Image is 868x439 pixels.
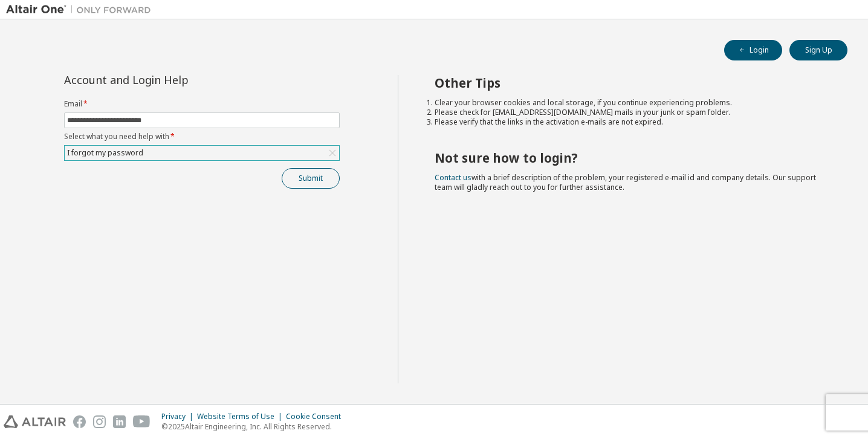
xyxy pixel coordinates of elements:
[435,117,826,127] li: Please verify that the links in the activation e-mails are not expired.
[161,421,348,432] p: © 2025 Altair Engineering, Inc. All Rights Reserved.
[65,146,145,160] div: I forgot my password
[435,108,826,117] li: Please check for [EMAIL_ADDRESS][DOMAIN_NAME] mails in your junk or spam folder.
[4,415,66,428] img: altair_logo.svg
[286,412,348,421] div: Cookie Consent
[435,98,826,108] li: Clear your browser cookies and local storage, if you continue experiencing problems.
[435,172,816,192] span: with a brief description of the problem, your registered e-mail id and company details. Our suppo...
[6,4,157,16] img: Altair One
[64,99,340,109] label: Email
[161,412,197,421] div: Privacy
[73,415,86,428] img: facebook.svg
[65,146,339,160] div: I forgot my password
[64,75,285,85] div: Account and Login Help
[435,172,471,183] a: Contact us
[197,412,286,421] div: Website Terms of Use
[113,415,126,428] img: linkedin.svg
[789,40,847,60] button: Sign Up
[435,150,826,166] h2: Not sure how to login?
[724,40,782,60] button: Login
[435,75,826,91] h2: Other Tips
[93,415,106,428] img: instagram.svg
[64,132,340,141] label: Select what you need help with
[133,415,151,428] img: youtube.svg
[282,168,340,189] button: Submit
